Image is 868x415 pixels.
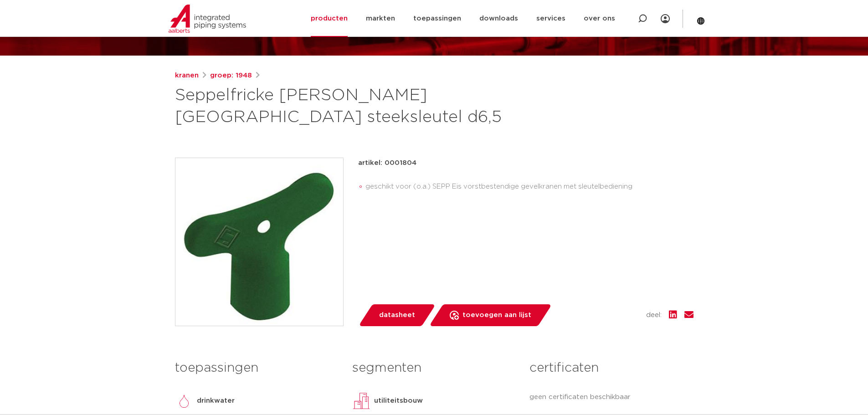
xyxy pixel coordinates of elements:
img: utiliteitsbouw [352,392,370,410]
p: artikel: 0001804 [358,158,416,169]
span: deel: [646,310,662,321]
p: geen certificaten beschikbaar [529,392,693,403]
h1: Seppelfricke [PERSON_NAME][GEOGRAPHIC_DATA] steeksleutel d6,5 [175,85,517,128]
span: datasheet [379,308,415,323]
a: kranen [175,70,199,81]
h3: segmenten [352,359,516,377]
a: groep: 1948 [210,70,252,81]
h3: certificaten [529,359,693,377]
img: drinkwater [175,392,193,410]
li: geschikt voor (o.a.) SEPP Eis vorstbestendige gevelkranen met sleutelbediening [365,179,693,194]
p: drinkwater [197,395,235,406]
span: toevoegen aan lijst [462,308,531,323]
p: utiliteitsbouw [374,395,423,406]
a: datasheet [358,304,436,326]
h3: toepassingen [175,359,339,377]
img: Product Image for Seppelfricke SEPP Germany steeksleutel d6,5 [175,158,343,326]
